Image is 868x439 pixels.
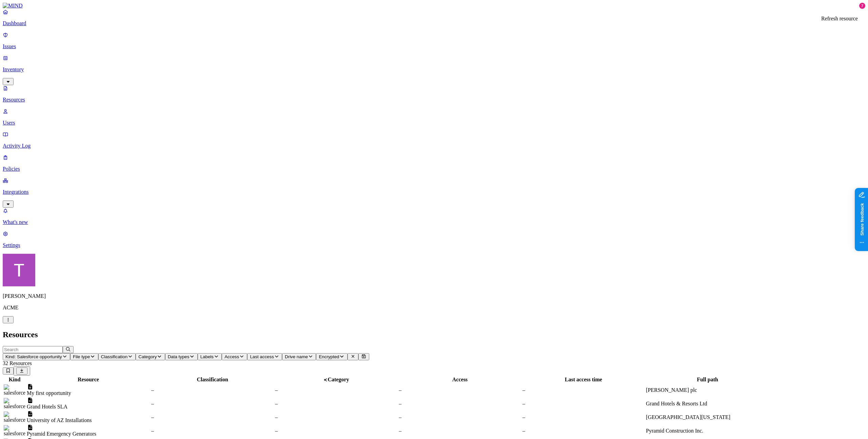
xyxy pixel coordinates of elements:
span: – [522,387,525,393]
span: Classification [101,354,128,359]
div: Access [399,377,521,383]
span: Category [138,354,157,359]
div: Full path [646,377,769,383]
p: What's new [3,219,865,225]
div: Refresh resource [821,16,858,22]
span: – [399,401,401,406]
span: Access [224,354,239,359]
input: Search [3,346,63,353]
div: Pyramid Construction Inc. [646,428,769,434]
div: 7 [859,3,865,9]
span: – [522,428,525,434]
span: – [151,414,154,420]
span: – [522,414,525,420]
p: Issues [3,43,865,50]
div: Grand Hotels & Resorts Ltd [646,401,769,407]
div: Classification [151,377,274,383]
img: salesforce [4,398,25,409]
span: Encrypted [319,354,339,359]
p: Activity Log [3,143,865,149]
div: Grand Hotels SLA [27,404,150,410]
span: – [275,401,278,406]
span: Kind: Salesforce opportunity [5,354,62,359]
span: – [275,414,278,420]
span: Category [328,377,349,382]
div: Kind [4,377,25,383]
span: Data types [168,354,190,359]
p: Inventory [3,66,865,73]
img: MIND [3,3,23,9]
span: – [275,387,278,393]
span: – [151,428,154,434]
img: Tzvi Shir-Vaknin [3,254,35,286]
div: Last access time [522,377,645,383]
span: – [151,387,154,393]
span: – [151,401,154,406]
div: [PERSON_NAME] plc [646,387,769,393]
span: File type [73,354,90,359]
span: Last access [250,354,274,359]
p: Dashboard [3,20,865,26]
div: [GEOGRAPHIC_DATA][US_STATE] [646,414,769,420]
span: – [522,401,525,406]
h2: Resources [3,330,865,339]
span: – [275,428,278,434]
p: Integrations [3,189,865,195]
span: – [399,414,401,420]
p: Users [3,120,865,126]
div: Pyramid Emergency Generators [27,431,150,437]
p: Settings [3,242,865,248]
span: 32 Resources [3,360,32,366]
span: Labels [200,354,214,359]
span: – [399,387,401,393]
span: Drive name [285,354,308,359]
img: salesforce [4,384,25,396]
p: ACME [3,305,865,311]
img: salesforce [4,412,25,423]
span: – [399,428,401,434]
p: Policies [3,166,865,172]
div: University of AZ Installations [27,417,150,423]
img: salesforce [4,425,25,437]
div: Resource [27,377,150,383]
div: My first opportunity [27,390,150,396]
p: [PERSON_NAME] [3,293,865,299]
p: Resources [3,97,865,103]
